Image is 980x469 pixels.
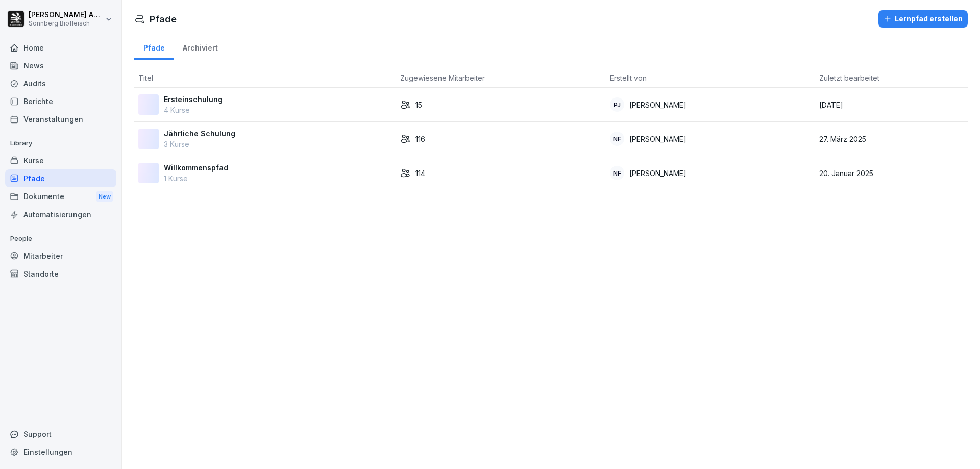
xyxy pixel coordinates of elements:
[5,443,116,461] a: Einstellungen
[96,191,113,203] div: New
[164,105,223,115] p: 4 Kurse
[5,247,116,265] a: Mitarbeiter
[610,132,624,146] div: NF
[164,173,228,184] p: 1 Kurse
[629,100,687,110] p: [PERSON_NAME]
[29,11,103,19] p: [PERSON_NAME] Anibas
[415,100,422,110] p: 15
[819,100,964,110] p: [DATE]
[5,206,116,224] a: Automatisierungen
[150,12,177,26] h1: Pfade
[5,75,116,92] a: Audits
[5,92,116,110] a: Berichte
[5,110,116,128] a: Veranstaltungen
[610,97,624,112] div: PJ
[400,73,485,82] span: Zugewiesene Mitarbeiter
[5,135,116,152] p: Library
[29,20,103,27] p: Sonnberg Biofleisch
[610,73,647,82] span: Erstellt von
[415,134,425,144] p: 116
[5,231,116,247] p: People
[5,152,116,169] a: Kurse
[5,425,116,443] div: Support
[164,139,235,150] p: 3 Kurse
[884,13,963,24] div: Lernpfad erstellen
[5,57,116,75] a: News
[878,10,968,28] button: Lernpfad erstellen
[5,39,116,57] a: Home
[5,187,116,206] a: DokumenteNew
[629,168,687,179] p: [PERSON_NAME]
[5,265,116,283] a: Standorte
[819,73,879,82] span: Zuletzt bearbeitet
[5,169,116,187] a: Pfade
[610,166,624,180] div: NF
[629,134,687,144] p: [PERSON_NAME]
[415,168,425,179] p: 114
[164,128,235,139] p: Jährliche Schulung
[138,73,153,82] span: Titel
[819,168,964,179] p: 20. Januar 2025
[174,34,227,60] a: Archiviert
[164,162,228,173] p: Willkommenspfad
[134,34,174,60] a: Pfade
[819,134,964,144] p: 27. März 2025
[164,94,223,105] p: Ersteinschulung
[5,187,116,206] div: Dokumente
